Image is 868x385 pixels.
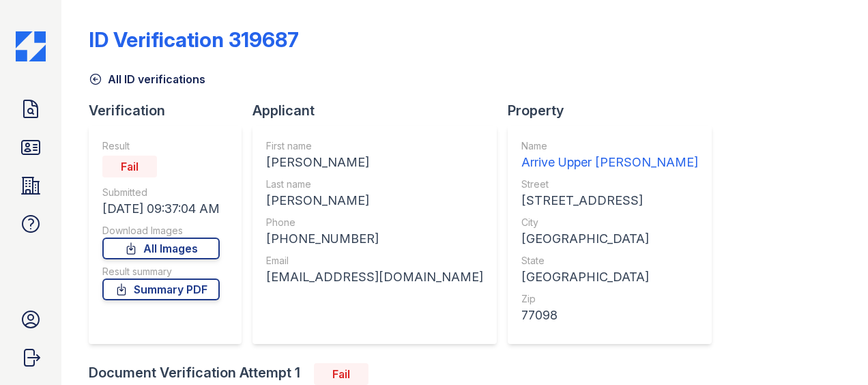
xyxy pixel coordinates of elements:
a: Summary PDF [102,279,220,300]
div: [GEOGRAPHIC_DATA] [521,268,698,287]
div: Street [521,177,698,191]
div: [PERSON_NAME] [266,153,483,172]
div: [GEOGRAPHIC_DATA] [521,229,698,248]
div: Property [508,101,723,120]
div: Fail [102,156,157,177]
div: Verification [89,101,252,120]
div: Zip [521,292,698,306]
div: Applicant [252,101,508,120]
div: [PHONE_NUMBER] [266,229,483,248]
div: [DATE] 09:37:04 AM [102,199,220,218]
div: [EMAIL_ADDRESS][DOMAIN_NAME] [266,268,483,287]
div: ID Verification 319687 [89,27,299,52]
div: Last name [266,177,483,191]
div: [STREET_ADDRESS] [521,191,698,210]
div: Fail [314,363,368,385]
img: CE_Icon_Blue-c292c112584629df590d857e76928e9f676e5b41ef8f769ba2f05ee15b207248.png [16,31,46,61]
a: All ID verifications [89,71,205,87]
div: [PERSON_NAME] [266,191,483,210]
a: All Images [102,238,220,259]
div: Result summary [102,265,220,279]
div: 77098 [521,306,698,325]
div: City [521,216,698,229]
div: State [521,254,698,268]
div: Download Images [102,224,220,238]
div: Email [266,254,483,268]
div: Phone [266,216,483,229]
div: Document Verification Attempt 1 [89,363,723,385]
div: Submitted [102,186,220,199]
div: Arrive Upper [PERSON_NAME] [521,153,698,172]
div: Name [521,139,698,153]
div: Result [102,139,220,153]
a: Name Arrive Upper [PERSON_NAME] [521,139,698,172]
div: First name [266,139,483,153]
